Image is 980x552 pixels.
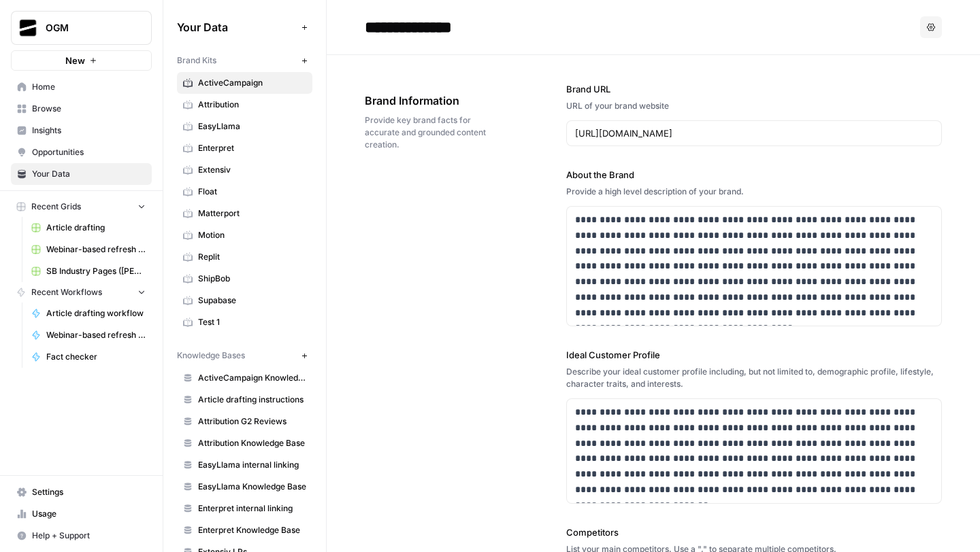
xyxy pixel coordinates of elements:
a: Webinar-based refresh (INDUSTRY-FOCUSED) [25,239,152,260]
span: EasyLlama [198,120,306,133]
a: Matterport [177,203,312,224]
span: Your Data [32,168,146,180]
span: Attribution G2 Reviews [198,415,306,428]
a: Article drafting workflow [25,303,152,324]
label: Competitors [566,525,942,539]
input: www.sundaysoccer.com [575,126,933,140]
a: Browse [11,98,152,120]
span: Enterpret [198,142,306,154]
span: Webinar-based refresh (INDUSTRY-FOCUSED) [46,329,146,341]
label: Brand URL [566,82,942,96]
a: Enterpret internal linking [177,498,312,519]
span: Float [198,186,306,198]
span: Your Data [177,19,296,35]
span: Opportunities [32,146,146,158]
a: SB Industry Pages ([PERSON_NAME] v3) Grid [25,260,152,282]
button: Workspace: OGM [11,11,152,45]
a: Home [11,76,152,98]
span: Motion [198,229,306,241]
span: Article drafting workflow [46,307,146,320]
a: Enterpret [177,137,312,159]
a: Opportunities [11,141,152,163]
span: OGM [46,21,128,35]
span: Webinar-based refresh (INDUSTRY-FOCUSED) [46,243,146,256]
a: Fact checker [25,346,152,368]
span: Help + Support [32,530,146,542]
a: Attribution [177,94,312,116]
span: Usage [32,508,146,520]
a: Motion [177,224,312,246]
span: ShipBob [198,273,306,285]
span: ActiveCampaign Knowledge Base [198,372,306,384]
span: Recent Grids [31,201,81,213]
a: ActiveCampaign Knowledge Base [177,367,312,389]
a: Webinar-based refresh (INDUSTRY-FOCUSED) [25,324,152,346]
button: New [11,50,152,71]
div: URL of your brand website [566,100,942,112]
span: Matterport [198,207,306,220]
img: OGM Logo [16,16,40,40]
span: Article drafting instructions [198,394,306,406]
button: Recent Grids [11,196,152,217]
label: About the Brand [566,168,942,182]
button: Help + Support [11,525,152,547]
span: Provide key brand facts for accurate and grounded content creation. [365,114,490,151]
span: Test 1 [198,316,306,328]
span: Enterpret internal linking [198,502,306,515]
span: Enterpret Knowledge Base [198,524,306,536]
span: Brand Information [365,92,490,109]
span: Recent Workflows [31,286,102,298]
label: Ideal Customer Profile [566,348,942,362]
a: Replit [177,246,312,268]
span: Brand Kits [177,54,216,67]
a: Article drafting [25,217,152,239]
span: Replit [198,251,306,263]
span: SB Industry Pages ([PERSON_NAME] v3) Grid [46,265,146,277]
span: Browse [32,103,146,115]
a: Enterpret Knowledge Base [177,519,312,541]
span: New [65,54,85,67]
a: Float [177,181,312,203]
a: EasyLlama [177,116,312,137]
a: ShipBob [177,268,312,290]
div: Provide a high level description of your brand. [566,186,942,198]
a: Attribution G2 Reviews [177,411,312,432]
span: EasyLlama Knowledge Base [198,481,306,493]
a: Article drafting instructions [177,389,312,411]
a: ActiveCampaign [177,72,312,94]
span: Extensiv [198,164,306,176]
span: Settings [32,486,146,498]
a: Insights [11,120,152,141]
button: Recent Workflows [11,282,152,303]
span: Fact checker [46,351,146,363]
a: Your Data [11,163,152,185]
span: Attribution [198,99,306,111]
span: Supabase [198,294,306,307]
span: Knowledge Bases [177,349,245,362]
div: Describe your ideal customer profile including, but not limited to, demographic profile, lifestyl... [566,366,942,390]
span: Home [32,81,146,93]
a: Supabase [177,290,312,311]
a: Extensiv [177,159,312,181]
a: Attribution Knowledge Base [177,432,312,454]
a: Test 1 [177,311,312,333]
a: EasyLlama internal linking [177,454,312,476]
a: Usage [11,503,152,525]
span: Attribution Knowledge Base [198,437,306,449]
span: ActiveCampaign [198,77,306,89]
span: Article drafting [46,222,146,234]
span: EasyLlama internal linking [198,459,306,471]
span: Insights [32,124,146,137]
a: EasyLlama Knowledge Base [177,476,312,498]
a: Settings [11,481,152,503]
